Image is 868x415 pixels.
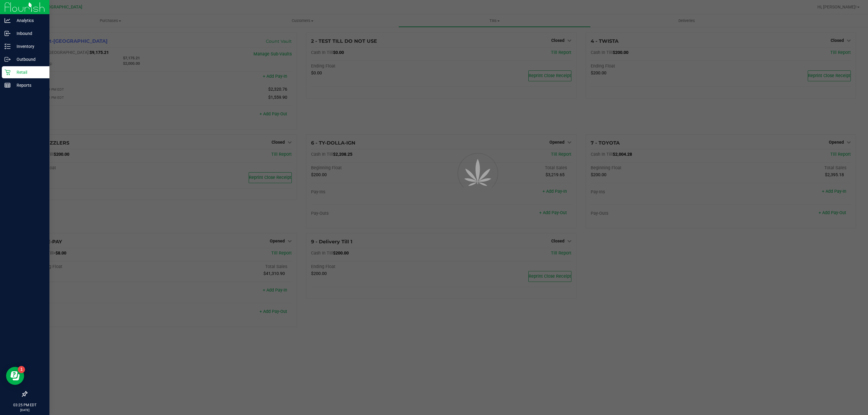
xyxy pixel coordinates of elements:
inline-svg: Inventory [5,43,11,49]
inline-svg: Reports [5,82,11,88]
p: 03:25 PM EDT [3,402,47,408]
p: Retail [11,69,47,76]
inline-svg: Retail [5,69,11,75]
inline-svg: Outbound [5,56,11,62]
p: Analytics [11,17,47,24]
p: [DATE] [3,408,47,412]
inline-svg: Analytics [5,17,11,23]
p: Outbound [11,56,47,63]
p: Inventory [11,43,47,50]
p: Inbound [11,30,47,37]
iframe: Resource center [6,367,24,385]
iframe: Resource center unread badge [18,366,25,373]
inline-svg: Inbound [5,30,11,36]
p: Reports [11,82,47,89]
